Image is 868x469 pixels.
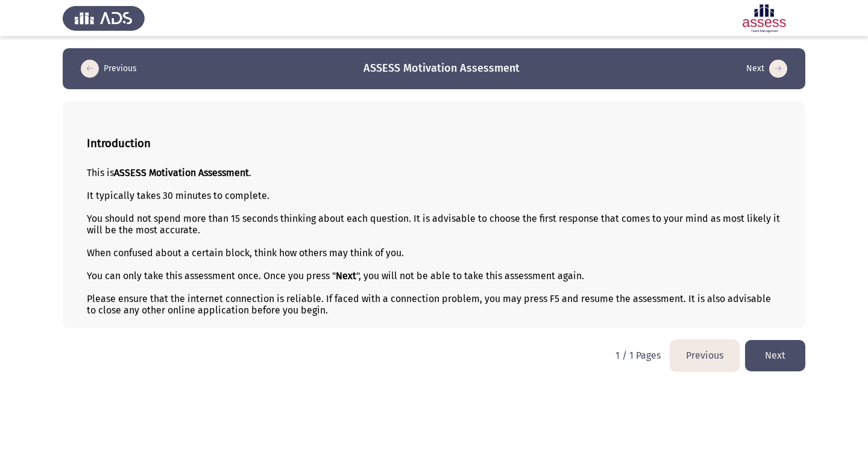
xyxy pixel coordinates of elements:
[743,59,791,78] button: load next page
[87,247,781,259] div: When confused about a certain block, think how others may think of you.
[87,213,781,236] div: You should not spend more than 15 seconds thinking about each question. It is advisable to choose...
[615,350,661,361] p: 1 / 1 Pages
[87,167,781,178] div: This is .
[87,137,151,150] b: Introduction
[114,167,249,178] b: ASSESS Motivation Assessment
[723,1,805,35] img: Assessment logo of Motivation Assessment
[670,340,739,371] button: load previous page
[745,340,805,371] button: load next page
[336,270,356,282] b: Next
[87,293,781,316] div: Please ensure that the internet connection is reliable. If faced with a connection problem, you m...
[87,190,781,201] div: It typically takes 30 minutes to complete.
[63,1,145,35] img: Assess Talent Management logo
[77,59,140,78] button: load previous page
[87,270,781,282] div: You can only take this assessment once. Once you press " ", you will not be able to take this ass...
[363,61,520,76] h3: ASSESS Motivation Assessment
